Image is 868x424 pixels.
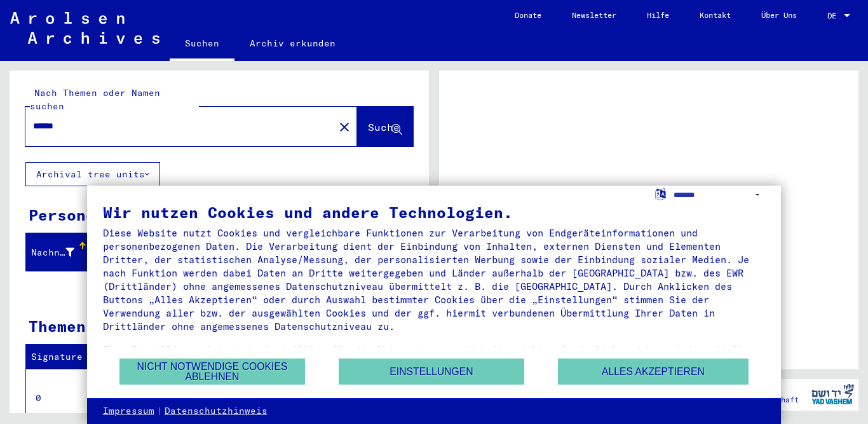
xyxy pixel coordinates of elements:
a: Archiv erkunden [234,28,351,58]
button: Nicht notwendige Cookies ablehnen [119,359,305,385]
mat-header-cell: Nachname [26,235,88,270]
button: Einstellungen [339,359,524,385]
img: Arolsen_neg.svg [10,12,159,44]
div: Signature [31,350,104,364]
span: Suche [368,121,400,133]
div: Themen [29,315,86,338]
a: Impressum [103,405,154,418]
select: Sprache auswählen [674,186,765,204]
button: Alles akzeptieren [558,359,749,385]
div: Signature [31,347,116,367]
button: Suche [357,107,413,146]
mat-label: Nach Themen oder Namen suchen [30,87,160,112]
div: Nachname [31,242,90,263]
div: Wir nutzen Cookies und andere Technologien. [103,205,766,220]
button: Archival tree units [25,162,160,186]
div: Personen [29,203,105,226]
span: DE [827,11,841,20]
a: Suchen [170,28,234,61]
div: Diese Website nutzt Cookies und vergleichbare Funktionen zur Verarbeitung von Endgeräteinformatio... [103,226,766,333]
a: Datenschutzhinweis [165,405,268,418]
button: Clear [332,114,357,139]
div: Nachname [31,246,74,259]
img: yv_logo.png [809,378,857,410]
mat-icon: close [337,120,352,135]
label: Sprache auswählen [654,188,667,200]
